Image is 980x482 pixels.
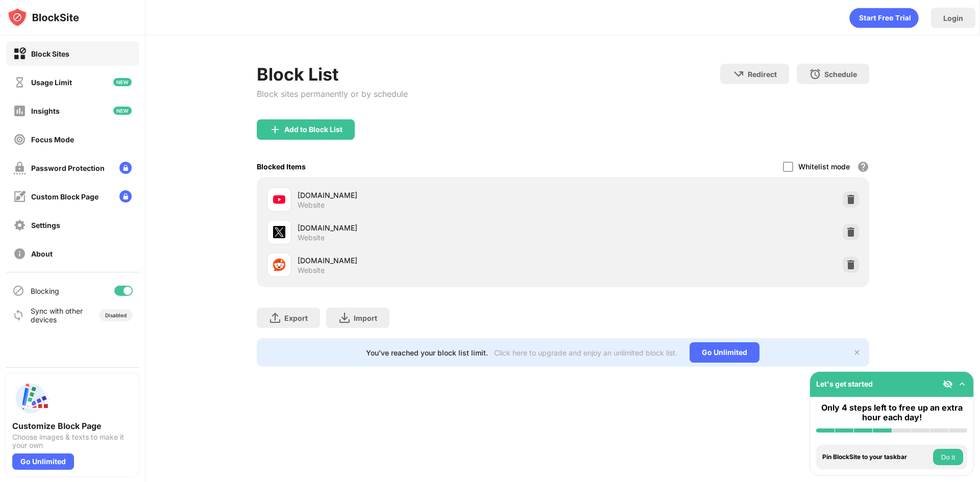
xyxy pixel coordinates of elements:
[257,89,408,99] div: Block sites permanently or by schedule
[816,403,967,422] div: Only 4 steps left to free up an extra hour each day!
[257,64,408,85] div: Block List
[31,107,60,115] div: Insights
[31,307,83,324] div: Sync with other devices
[853,348,861,357] img: x-button.svg
[13,47,26,60] img: block-on.svg
[31,135,74,144] div: Focus Mode
[849,8,919,28] div: animation
[31,49,69,58] div: Block Sites
[943,14,963,22] div: Login
[31,192,99,201] div: Custom Block Page
[12,309,24,321] img: sync-icon.svg
[943,379,953,389] img: eye-not-visible.svg
[273,193,285,206] img: favicons
[354,314,377,322] div: Import
[31,78,72,87] div: Usage Limit
[257,162,306,171] div: Blocked Items
[273,259,285,271] img: favicons
[284,125,342,134] div: Add to Block List
[298,200,325,210] div: Website
[13,133,26,146] img: focus-off.svg
[13,76,26,89] img: time-usage-off.svg
[119,190,132,202] img: lock-menu.svg
[12,380,49,417] img: push-custom-page.svg
[31,221,60,230] div: Settings
[824,70,857,79] div: Schedule
[298,233,325,242] div: Website
[298,266,325,275] div: Website
[13,162,26,174] img: password-protection-off.svg
[105,312,127,318] div: Disabled
[13,105,26,117] img: insights-off.svg
[798,162,850,171] div: Whitelist mode
[13,247,26,260] img: about-off.svg
[31,164,105,172] div: Password Protection
[12,453,74,470] div: Go Unlimited
[298,255,563,266] div: [DOMAIN_NAME]
[933,449,963,465] button: Do it
[957,379,967,389] img: omni-setup-toggle.svg
[690,342,759,363] div: Go Unlimited
[366,348,488,357] div: You’ve reached your block list limit.
[298,222,563,233] div: [DOMAIN_NAME]
[748,70,777,79] div: Redirect
[273,226,285,238] img: favicons
[119,162,132,174] img: lock-menu.svg
[31,249,53,258] div: About
[298,190,563,200] div: [DOMAIN_NAME]
[12,421,133,431] div: Customize Block Page
[494,348,677,357] div: Click here to upgrade and enjoy an unlimited block list.
[12,285,24,297] img: blocking-icon.svg
[13,219,26,232] img: settings-off.svg
[31,287,59,295] div: Blocking
[13,190,26,203] img: customize-block-page-off.svg
[7,7,79,28] img: logo-blocksite.svg
[816,379,873,388] div: Let's get started
[12,433,133,449] div: Choose images & texts to make it your own
[822,453,930,461] div: Pin BlockSite to your taskbar
[284,314,308,322] div: Export
[113,78,132,86] img: new-icon.svg
[113,107,132,115] img: new-icon.svg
